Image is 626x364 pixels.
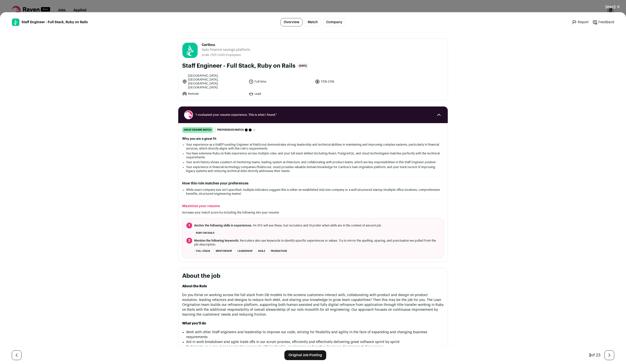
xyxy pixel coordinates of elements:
span: Mention the following keywords [194,239,238,242]
li: [GEOGRAPHIC_DATA], [GEOGRAPHIC_DATA], [GEOGRAPHIC_DATA], [GEOGRAPHIC_DATA] [182,74,246,89]
li: Full time [249,74,312,89]
i: recent job. [367,224,382,227]
li: Work with other Staff engineers and leadership to improve our code, striving for flexibility and ... [186,330,444,340]
li: Ruby on Rails [194,230,216,236]
a: Overview [280,18,302,26]
a: Original Job Posting [284,350,326,360]
p: Do you thrive on working across the full stack from DB models to the screens customers interact w... [182,293,444,317]
span: 501-1,000 Employees [212,54,241,56]
h2: How this role matches your preferences [182,181,444,186]
strong: What you'll do [182,322,206,325]
strong: About the Role [182,285,207,288]
li: / [210,53,241,57]
li: You have extensive Ruby on Rails experience across multiple roles, and your full-stack skillset (... [186,151,440,159]
li: Your experience as a Staff/Founding Engineer at RiskScout demonstrates strong leadership and tech... [186,143,440,150]
span: . Recruiters also use keywords to identify specific experiences or values. Try to mirror the spel... [194,239,440,246]
span: Caribou [202,43,251,47]
li: Participate as a non-manager leader engaged with leadership on planning and partner business deve... [186,344,444,349]
h2: Maximize your resume [182,204,444,209]
span: [DATE] [297,63,308,69]
li: Lead [249,91,312,96]
a: Match [304,18,321,26]
span: 1 [186,223,192,228]
a: Company [323,18,346,26]
img: 3baa9f22e8ea4ade9ddffdff836adeafb76cb05b5d09dc91f651dd18b8e982f9.jpg [12,19,19,26]
span: Staff Engineer - Full Stack, Ruby on Rails [22,20,88,25]
li: 170k-210k [315,74,379,89]
span: Preferences match [217,128,244,132]
li: Aid in work breakdown and agile trade offs in our scrum process, efficiently and effectively deli... [186,340,444,344]
li: full stack [194,248,212,254]
li: mentorship [214,248,234,254]
span: 2 [186,238,192,244]
a: Report [572,20,589,25]
div: of 23 [589,352,601,358]
li: Your work history shows a pattern of mentoring teams, leading system architecture, and collaborat... [186,160,440,164]
span: “I evaluated your resume experience. This is what I found.” [195,113,431,117]
h2: About the job [182,272,444,280]
li: Remote [182,91,246,96]
li: agile [256,248,267,254]
a: Feedback [592,20,614,25]
span: Anchor the following skills in experiences [194,224,251,227]
h1: Staff Engineer - Full Stack, Ruby on Rails [182,62,295,70]
button: Close modal [600,1,626,12]
p: Increase your match score by including the following into your resume [182,211,444,214]
span: . An ATS will see these, but recruiters and AI prefer when skills are in the context of a [194,224,382,227]
li: Your experience in financial technology companies (RiskScout, Joust) provides valuable domain kno... [186,165,440,173]
img: 3baa9f22e8ea4ade9ddffdff836adeafb76cb05b5d09dc91f651dd18b8e982f9.jpg [182,43,198,58]
span: Auto finance savings platform. [202,47,251,52]
li: While exact company size isn't specified, multiple indicators suggest this is either an establish... [186,188,440,196]
li: leadership [236,248,254,254]
span: 2 [589,353,591,357]
div: great resume match [182,127,213,133]
li: Scale [202,53,210,57]
h2: Why you are a great fit [182,137,444,141]
li: production [269,248,289,254]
